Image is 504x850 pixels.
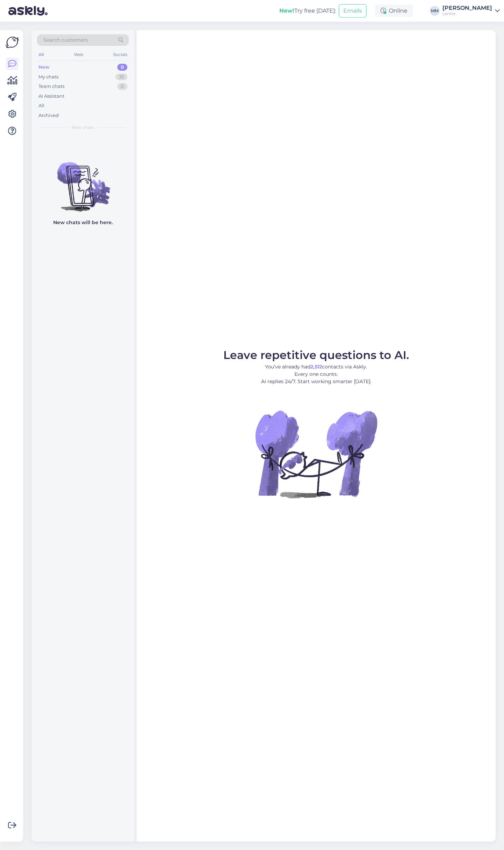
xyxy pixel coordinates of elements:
div: 35 [115,74,127,81]
div: MM [430,6,440,16]
div: All [37,50,45,59]
div: 0 [117,83,127,90]
div: All [38,102,44,109]
div: AI Assistant [38,93,64,100]
img: No chats [31,150,134,213]
span: Leave repetitive questions to AI. [223,348,409,362]
div: Web [72,50,85,59]
div: 0 [117,64,127,71]
div: Online [375,5,413,17]
b: 2,512 [310,364,322,370]
p: You’ve already had contacts via Askly. Every one counts. AI replies 24/7. Start working smarter [... [223,363,409,385]
div: New [38,64,49,71]
div: Team chats [38,83,64,90]
div: Try free [DATE]: [279,7,336,15]
div: Archived [38,112,59,119]
span: Search customers [43,36,88,44]
span: New chats [72,124,94,131]
div: Lenne [442,11,492,16]
button: Emails [339,4,366,18]
b: New! [279,7,294,14]
div: [PERSON_NAME] [442,5,492,11]
img: No Chat active [253,391,379,517]
div: Socials [112,50,129,59]
div: My chats [38,74,58,81]
a: [PERSON_NAME]Lenne [442,5,500,16]
p: New chats will be here. [53,219,113,226]
img: Askly Logo [6,36,19,49]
